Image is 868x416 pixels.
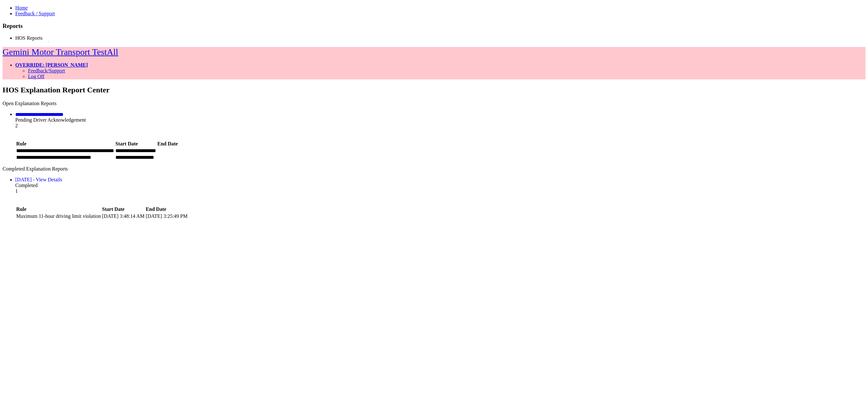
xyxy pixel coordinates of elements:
[15,5,28,10] a: Home
[15,177,62,182] a: [DATE] - View Details
[15,11,55,16] a: Feedback / Support
[3,166,865,172] div: Completed Explanation Reports
[16,141,114,147] th: Rule
[3,23,865,30] h3: Reports
[102,213,145,219] td: [DATE] 3:48:14 AM
[145,206,188,212] th: End Date
[157,141,178,147] th: End Date
[15,183,38,188] span: Completed
[115,141,156,147] th: Start Date
[16,213,101,219] td: Maximum 11-hour driving limit violation
[146,213,188,219] div: [DATE] 3:25:49 PM
[16,206,101,212] th: Rule
[15,117,86,123] span: Pending Driver Acknowledgement
[102,206,145,212] th: Start Date
[15,62,88,68] a: OVERRIDE: [PERSON_NAME]
[28,74,45,79] a: Log Off
[28,68,65,73] a: Feedback/Support
[3,101,865,106] div: Open Explanation Reports
[3,86,865,94] h2: HOS Explanation Report Center
[28,41,94,46] a: HOS Explanation Report Center
[15,35,43,41] a: HOS Reports
[3,47,118,57] a: Gemini Motor Transport TestAll
[15,188,865,194] div: 1
[15,123,865,129] div: 2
